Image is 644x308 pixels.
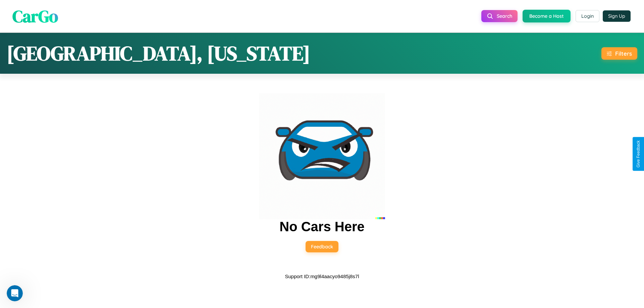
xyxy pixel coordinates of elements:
div: Give Feedback [636,140,641,168]
iframe: Intercom live chat [7,285,23,301]
div: Filters [615,50,632,57]
button: Sign Up [603,10,631,22]
span: CarGo [12,4,58,27]
img: car [259,93,385,219]
p: Support ID: mg9l4aacyo9485j8s7l [285,272,359,281]
button: Become a Host [523,10,571,22]
button: Feedback [306,241,338,252]
button: Filters [601,47,637,60]
h2: No Cars Here [279,219,364,234]
h1: [GEOGRAPHIC_DATA], [US_STATE] [7,40,310,67]
button: Login [576,10,599,22]
button: Search [481,10,518,22]
span: Search [497,13,512,19]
